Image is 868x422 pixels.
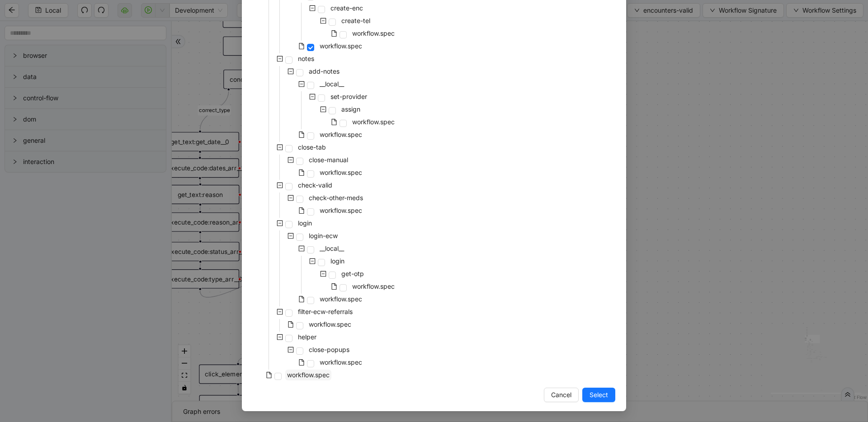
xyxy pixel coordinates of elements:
span: workflow.spec [318,357,364,368]
span: __local__ [318,79,346,89]
span: workflow.spec [307,319,353,330]
span: workflow.spec [350,281,396,292]
span: file [298,169,305,176]
span: file [331,283,337,290]
span: minus-square [309,258,316,264]
span: file [298,296,305,302]
span: minus-square [320,106,326,113]
span: minus-square [288,233,294,239]
span: workflow.spec [320,295,362,303]
span: helper [298,333,316,341]
span: workflow.spec [318,129,364,140]
span: workflow.spec [350,117,396,127]
span: minus-square [288,68,294,75]
span: create-enc [330,4,363,12]
span: check-other-meds [307,192,365,203]
span: login-ecw [307,230,340,241]
span: __local__ [318,243,346,254]
span: check-valid [296,180,334,191]
span: login [329,256,346,267]
span: login [296,218,314,229]
span: close-manual [309,156,348,164]
span: minus-square [298,81,305,87]
span: workflow.spec [318,205,364,216]
span: file [298,207,305,214]
span: minus-square [277,182,283,188]
span: workflow.spec [320,206,362,214]
span: minus-square [288,195,294,201]
span: minus-square [309,5,316,11]
span: __local__ [320,244,344,252]
span: minus-square [309,94,316,100]
span: workflow.spec [320,42,362,50]
span: workflow.spec [318,167,364,178]
span: assign [341,105,360,113]
span: workflow.spec [352,282,395,290]
span: minus-square [277,144,283,150]
span: close-popups [309,346,349,353]
span: file [298,131,305,138]
span: set-provider [330,93,367,100]
span: assign [340,104,362,115]
span: close-tab [296,142,328,153]
span: workflow.spec [309,320,351,328]
span: workflow.spec [318,41,364,52]
span: add-notes [307,66,341,77]
span: workflow.spec [350,28,396,39]
span: minus-square [288,347,294,353]
span: check-valid [298,181,332,189]
span: file [298,43,305,49]
span: close-tab [298,143,326,151]
span: close-manual [307,155,350,165]
span: filter-ecw-referrals [298,308,353,315]
span: workflow.spec [320,169,362,176]
span: close-popups [307,344,351,355]
span: file [288,321,294,328]
span: check-other-meds [309,194,363,202]
span: get-otp [341,270,364,277]
span: add-notes [309,67,340,75]
span: file [331,30,337,37]
span: workflow.spec [287,371,330,379]
span: create-enc [329,3,365,14]
span: minus-square [298,245,305,252]
span: minus-square [277,56,283,62]
span: create-tel [340,15,372,26]
button: Select [582,388,615,402]
span: workflow.spec [352,118,395,126]
span: minus-square [277,309,283,315]
span: create-tel [341,17,370,24]
span: notes [296,53,316,64]
span: get-otp [340,268,366,279]
button: Cancel [544,388,579,402]
span: notes [298,55,314,62]
span: minus-square [277,220,283,226]
span: file [331,119,337,125]
span: file [298,359,305,366]
span: workflow.spec [352,29,395,37]
span: workflow.spec [320,358,362,366]
span: login [330,257,344,265]
span: workflow.spec [285,370,331,380]
span: minus-square [277,334,283,340]
span: file [266,372,272,378]
span: minus-square [320,18,326,24]
span: login [298,219,312,227]
span: Cancel [551,390,571,400]
span: __local__ [320,80,344,88]
span: filter-ecw-referrals [296,306,354,317]
span: set-provider [329,91,369,102]
span: helper [296,332,318,342]
span: workflow.spec [320,131,362,138]
span: minus-square [320,271,326,277]
span: Select [590,390,608,400]
span: workflow.spec [318,294,364,305]
span: minus-square [288,157,294,163]
span: login-ecw [309,232,338,239]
